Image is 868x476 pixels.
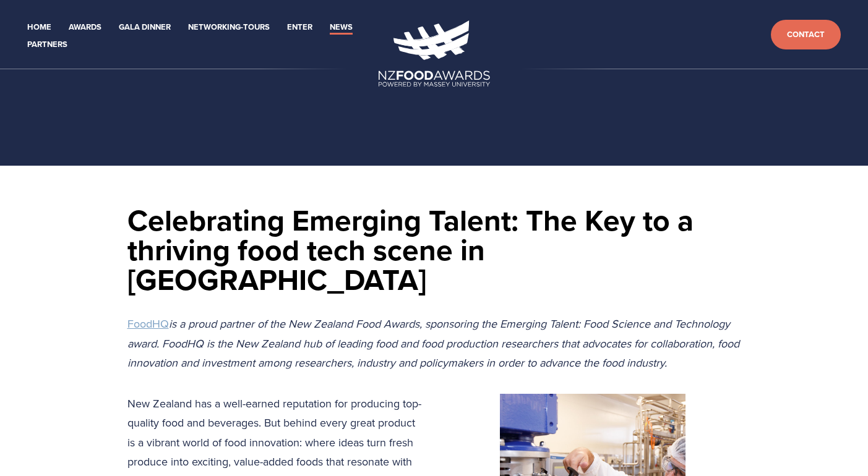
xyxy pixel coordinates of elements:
a: Home [27,20,51,35]
em: is a proud partner of the New Zealand Food Awards, sponsoring the Emerging Talent: Food Science a... [127,316,742,370]
a: Awards [69,20,101,35]
a: Gala Dinner [119,20,171,35]
h1: Celebrating Emerging Talent: The Key to a thriving food tech scene in [GEOGRAPHIC_DATA] [127,205,741,294]
a: News [330,20,353,35]
a: FoodHQ [127,316,169,331]
a: Contact [771,20,841,50]
a: Partners [27,38,67,52]
a: Enter [287,20,312,35]
a: Networking-Tours [188,20,270,35]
